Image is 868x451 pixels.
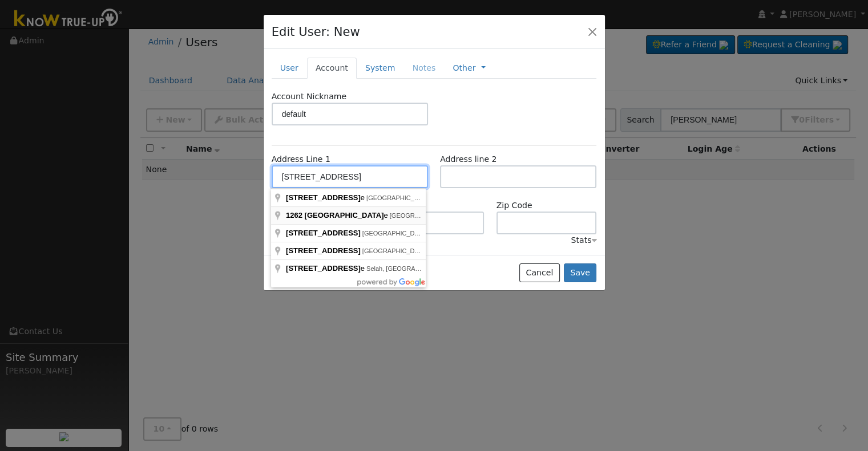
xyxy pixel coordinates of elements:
[390,212,593,219] span: [GEOGRAPHIC_DATA], [GEOGRAPHIC_DATA], [GEOGRAPHIC_DATA]
[286,264,361,273] span: [STREET_ADDRESS]
[272,91,347,103] label: Account Nickname
[366,194,570,201] span: [GEOGRAPHIC_DATA], [GEOGRAPHIC_DATA], [GEOGRAPHIC_DATA]
[357,58,404,79] a: System
[564,263,597,283] button: Save
[272,153,330,165] label: Address Line 1
[286,193,366,202] span: e
[305,211,384,220] span: [GEOGRAPHIC_DATA]
[286,211,302,220] span: 1262
[362,247,566,254] span: [GEOGRAPHIC_DATA], [GEOGRAPHIC_DATA], [GEOGRAPHIC_DATA]
[286,211,390,220] span: e
[286,264,366,273] span: e
[307,58,357,79] a: Account
[366,265,520,272] span: Selah, [GEOGRAPHIC_DATA], [GEOGRAPHIC_DATA]
[440,153,496,165] label: Address line 2
[272,23,360,41] h4: Edit User: New
[571,234,596,246] div: Stats
[286,229,361,237] span: [STREET_ADDRESS]
[519,263,560,283] button: Cancel
[286,193,361,202] span: [STREET_ADDRESS]
[272,58,307,79] a: User
[496,200,532,212] label: Zip Code
[453,62,475,74] a: Other
[362,230,566,237] span: [GEOGRAPHIC_DATA], [GEOGRAPHIC_DATA], [GEOGRAPHIC_DATA]
[286,246,361,255] span: [STREET_ADDRESS]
